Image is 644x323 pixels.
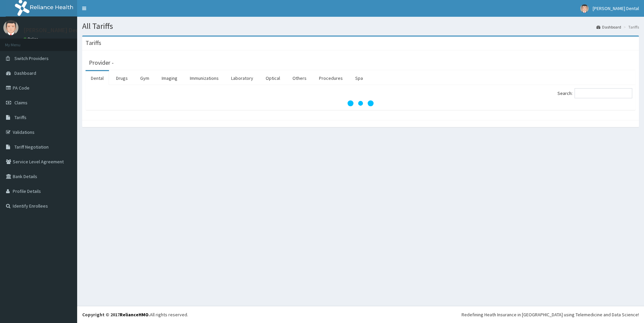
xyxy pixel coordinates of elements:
span: Switch Providers [14,55,49,61]
a: Online [23,37,40,41]
strong: Copyright © 2017 . [82,312,150,318]
h3: Tariffs [86,40,101,46]
a: RelianceHMO [120,312,149,318]
a: Laboratory [226,71,259,85]
a: Others [287,71,312,85]
h1: All Tariffs [82,22,639,31]
footer: All rights reserved. [77,306,644,323]
svg: audio-loading [347,90,374,117]
li: Tariffs [622,24,639,30]
span: Tariff Negotiation [14,144,49,150]
a: Imaging [156,71,183,85]
img: User Image [3,20,18,35]
label: Search: [557,88,632,98]
span: Dashboard [14,70,36,76]
a: Dental [86,71,109,85]
div: Redefining Heath Insurance in [GEOGRAPHIC_DATA] using Telemedicine and Data Science! [462,311,639,318]
p: [PERSON_NAME] Dental [23,27,87,33]
span: [PERSON_NAME] Dental [593,5,639,11]
input: Search: [575,88,632,98]
a: Gym [135,71,155,85]
a: Immunizations [184,71,224,85]
img: User Image [580,4,589,13]
a: Procedures [314,71,348,85]
a: Spa [350,71,368,85]
h3: Provider - [89,60,114,66]
span: Tariffs [14,114,26,120]
a: Dashboard [596,24,621,30]
span: Claims [14,100,28,106]
a: Drugs [111,71,133,85]
a: Optical [260,71,285,85]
